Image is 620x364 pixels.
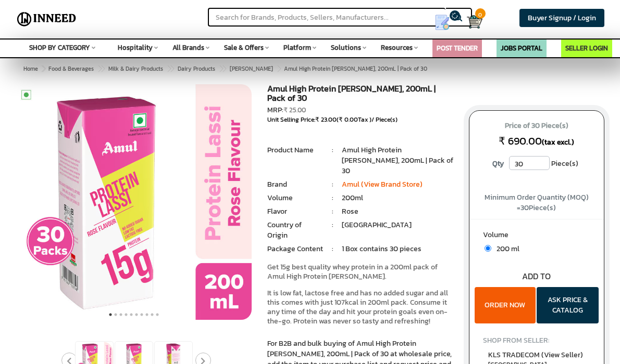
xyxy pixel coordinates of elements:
[178,64,215,73] span: Dairy Products
[139,309,144,320] button: 7
[426,10,466,34] a: my Quotes
[167,62,172,75] span: >
[267,244,323,254] li: Package Content
[467,10,473,33] a: Cart 0
[499,133,542,149] span: ₹ 690.00
[277,62,282,75] span: >
[323,193,342,203] li: :
[113,309,118,320] button: 2
[339,115,358,124] span: ₹ 0.00
[108,64,163,73] span: Milk & Dairy Products
[267,105,453,115] div: MRP:
[342,220,453,230] li: [GEOGRAPHIC_DATA]
[437,43,478,53] a: POST TENDER
[323,244,342,254] li: :
[267,220,323,241] li: Country of Origin
[483,230,590,243] label: Volume
[21,62,40,75] a: Home
[42,64,45,73] span: >
[267,84,453,105] h1: Amul High Protein [PERSON_NAME], 200mL | Pack of 30
[491,243,519,254] span: 200 ml
[283,43,311,53] span: Platform
[267,289,453,326] p: It is low fat, lactose free and has no added sugar and all this comes with just 107kcal in 200ml ...
[46,62,96,75] a: Food & Beverages
[29,43,90,53] span: SHOP BY CATEGORY
[469,270,604,282] div: ADD TO
[371,115,398,124] span: / Piece(s)
[323,220,342,230] li: :
[16,84,252,320] img: Amul High Protein Rose Lassi, 200mL
[485,192,589,213] span: Minimum Order Quantity (MOQ) = Piece(s)
[467,14,482,30] img: Cart
[342,179,423,190] a: Amul (View Brand Store)
[323,179,342,190] li: :
[435,15,450,30] img: Show My Quotes
[528,12,596,23] span: Buyer Signup / Login
[342,244,453,254] li: 1 Box contains 30 pieces
[144,309,150,320] button: 8
[134,309,139,320] button: 6
[381,43,413,53] span: Resources
[224,43,264,53] span: Sale & Offers
[475,8,486,19] span: 0
[106,62,165,75] a: Milk & Dairy Products
[475,287,536,323] button: ORDER NOW
[46,64,427,73] span: Amul High Protein [PERSON_NAME], 200mL | Pack of 30
[542,137,574,148] span: (tax excl.)
[551,156,578,172] span: Piece(s)
[537,287,599,323] button: ASK PRICE & CATALOG
[323,145,342,155] li: :
[342,206,453,217] li: Rose
[252,84,488,320] img: Amul High Protein Rose Lassi, 200mL
[118,309,123,320] button: 3
[267,206,323,217] li: Flavor
[176,62,217,75] a: Dairy Products
[487,156,509,172] label: Qty
[172,43,204,53] span: All Brands
[565,43,608,53] a: SELLER LOGIN
[267,115,453,124] div: Unit Selling Price: ( Tax )
[342,193,453,203] li: 200ml
[519,9,604,27] a: Buyer Signup / Login
[208,8,445,27] input: Search for Brands, Products, Sellers, Manufacturers...
[219,62,224,75] span: >
[315,115,337,124] span: ₹ 23.00
[267,193,323,203] li: Volume
[342,145,453,176] li: Amul High Protein [PERSON_NAME], 200mL | Pack of 30
[228,62,275,75] a: [PERSON_NAME]
[150,309,155,320] button: 9
[14,6,79,32] img: Inneed.Market
[129,309,134,320] button: 5
[267,179,323,190] li: Brand
[283,105,306,115] span: ₹ 25.00
[483,336,590,344] h4: SHOP FROM SELLER:
[118,43,153,53] span: Hospitality
[97,62,103,75] span: >
[267,263,453,281] p: Get 15g best quality whey protein in a 200ml pack of Amul High Protein [PERSON_NAME].
[520,202,529,213] span: 30
[479,118,594,134] span: Price of 30 Piece(s)
[123,309,129,320] button: 4
[155,309,160,320] button: 10
[108,309,113,320] button: 1
[323,206,342,217] li: :
[501,43,542,53] a: JOBS PORTAL
[230,64,273,73] span: [PERSON_NAME]
[267,145,323,155] li: Product Name
[488,349,583,360] span: KLS TRADECOM
[331,43,361,53] span: Solutions
[48,64,94,73] span: Food & Beverages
